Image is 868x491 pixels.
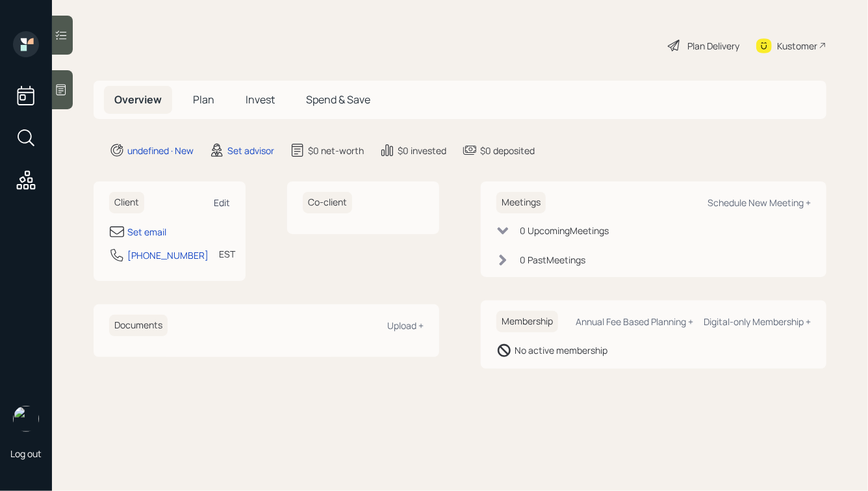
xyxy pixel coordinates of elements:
span: Spend & Save [306,92,370,107]
h6: Co-client [303,192,352,213]
h6: Membership [496,311,558,332]
img: hunter_neumayer.jpg [13,406,39,432]
div: Plan Delivery [687,39,739,53]
div: Kustomer [777,39,817,53]
div: Log out [10,447,42,460]
h6: Meetings [496,192,546,213]
div: Digital-only Membership + [704,315,811,328]
span: Plan [193,92,214,107]
div: $0 invested [398,144,446,157]
div: [PHONE_NUMBER] [127,248,209,262]
div: Set advisor [227,144,274,157]
div: 0 Past Meeting s [520,253,585,267]
h6: Documents [109,315,168,336]
span: Invest [246,92,275,107]
div: No active membership [515,343,607,357]
div: $0 net-worth [308,144,364,157]
div: Upload + [387,319,424,332]
div: Annual Fee Based Planning + [576,315,693,328]
div: Edit [214,196,230,209]
h6: Client [109,192,144,213]
div: Set email [127,225,166,239]
span: Overview [114,92,162,107]
div: 0 Upcoming Meeting s [520,224,609,237]
div: EST [219,247,235,261]
div: $0 deposited [480,144,535,157]
div: Schedule New Meeting + [708,196,811,209]
div: undefined · New [127,144,194,157]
